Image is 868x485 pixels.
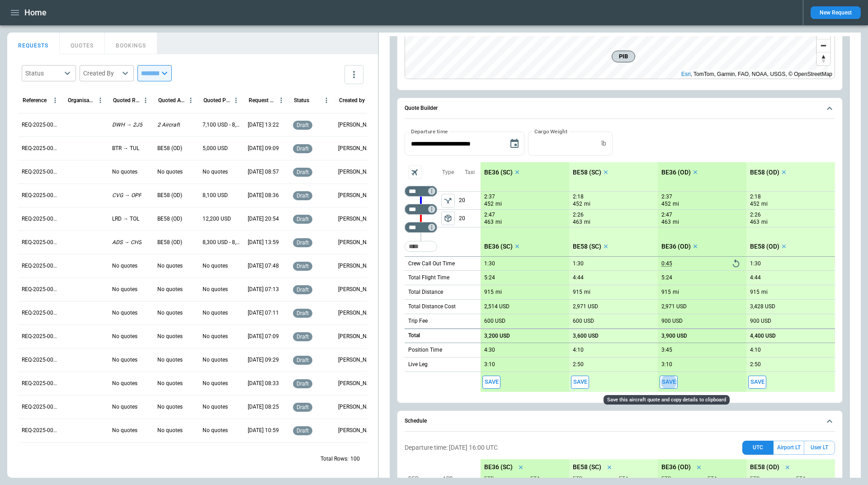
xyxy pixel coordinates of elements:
[338,145,376,152] p: Ben Gundermann
[573,303,598,310] p: 2,971 USD
[750,169,779,176] p: BE58 (OD)
[248,145,279,152] p: 09/26/2025 09:09
[338,192,376,199] p: Cady Howell
[441,212,455,225] button: left aligned
[661,303,687,310] p: 2,971 USD
[573,169,601,176] p: BE58 (SC)
[573,274,584,281] p: 4:44
[157,356,183,364] p: No quotes
[22,333,60,340] p: REQ-2025-000306
[673,288,679,296] p: mi
[750,303,775,310] p: 3,428 USD
[112,356,137,364] p: No quotes
[248,427,279,434] p: 09/23/2025 10:59
[408,274,449,282] p: Total Flight Time
[249,97,275,104] div: Request Created At (UTC-05:00)
[750,218,759,226] p: 463
[157,239,182,246] p: BE58 (OD)
[295,193,311,199] span: draft
[157,145,182,152] p: BE58 (OD)
[338,427,376,434] p: Cady Howell
[203,192,228,199] p: 8,100 USD
[185,94,197,106] button: Quoted Aircraft column menu
[344,65,363,84] button: more
[811,6,861,19] button: New Request
[321,94,332,106] button: Status column menu
[203,380,228,387] p: No quotes
[203,309,228,317] p: No quotes
[22,309,60,317] p: REQ-2025-000307
[408,303,456,311] p: Total Distance Cost
[203,286,228,293] p: No quotes
[661,274,672,281] p: 5:24
[68,97,94,104] div: Organisation
[157,192,182,199] p: BE58 (OD)
[405,444,498,452] p: Departure time: [DATE] 16:00 UTC
[157,427,183,434] p: No quotes
[203,262,228,270] p: No quotes
[24,7,47,18] h1: Home
[157,215,182,223] p: BE58 (OD)
[22,286,60,293] p: REQ-2025-000308
[408,165,422,179] span: Aircraft selection
[505,135,524,153] button: Choose date, selected date is Sep 29, 2025
[203,168,228,176] p: No quotes
[484,289,494,296] p: 915
[484,318,505,325] p: 600 USD
[484,303,509,310] p: 2,514 USD
[482,376,500,389] button: Save
[750,200,759,208] p: 452
[275,94,287,106] button: Request Created At (UTC-05:00) column menu
[295,263,311,269] span: draft
[573,243,601,250] p: BE58 (SC)
[405,222,437,233] div: Too short
[573,333,599,339] p: 3,600 USD
[661,463,691,471] p: BE36 (OD)
[750,347,761,353] p: 4:10
[484,361,495,368] p: 3:10
[484,463,513,471] p: BE36 (SC)
[157,403,183,411] p: No quotes
[158,97,185,104] div: Quoted Aircraft
[157,168,183,176] p: No quotes
[248,356,279,364] p: 09/24/2025 09:29
[681,71,691,77] a: Esri
[248,286,279,293] p: 09/25/2025 07:13
[748,376,766,389] button: Save
[248,403,279,411] p: 09/24/2025 08:25
[484,260,495,267] p: 1:30
[338,215,376,223] p: Allen Maki
[22,262,60,270] p: REQ-2025-000309
[338,121,376,129] p: Ben Gundermann
[761,288,768,296] p: mi
[495,288,502,296] p: mi
[573,218,582,226] p: 463
[774,441,804,455] button: Airport LT
[484,193,495,200] p: 2:37
[750,212,761,218] p: 2:26
[661,193,672,200] p: 2:37
[248,333,279,340] p: 09/25/2025 07:09
[661,169,691,176] p: BE36 (OD)
[295,357,311,363] span: draft
[443,214,453,223] span: package_2
[804,441,835,455] button: User LT
[408,260,455,268] p: Crew Call Out Time
[295,216,311,222] span: draft
[408,288,443,296] p: Total Distance
[761,200,768,208] p: mi
[248,239,279,246] p: 09/25/2025 13:59
[112,168,137,176] p: No quotes
[408,475,440,483] p: Dep
[25,69,61,78] div: Status
[442,169,454,176] p: Type
[584,200,590,208] p: mi
[338,309,376,317] p: Cady Howell
[817,52,830,65] button: Reset bearing to north
[661,361,672,368] p: 3:10
[793,475,831,483] p: ETA
[405,418,427,424] h6: Schedule
[112,145,139,152] p: BTR → TUL
[295,428,311,434] span: draft
[673,218,679,226] p: mi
